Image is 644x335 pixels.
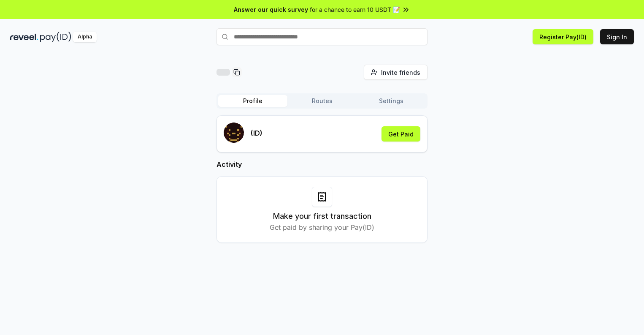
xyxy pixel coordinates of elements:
[381,68,420,77] span: Invite friends
[73,32,97,42] div: Alpha
[273,210,371,222] h3: Make your first transaction
[287,95,357,107] button: Routes
[10,32,38,42] img: reveel_dark
[251,128,262,138] p: (ID)
[40,32,71,42] img: pay_id
[216,159,428,169] h2: Activity
[364,65,428,80] button: Invite friends
[234,5,308,14] span: Answer our quick survey
[218,95,287,107] button: Profile
[270,222,374,232] p: Get paid by sharing your Pay(ID)
[382,126,420,142] button: Get Paid
[533,29,593,44] button: Register Pay(ID)
[600,29,634,44] button: Sign In
[310,5,400,14] span: for a chance to earn 10 USDT 📝
[357,95,426,107] button: Settings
